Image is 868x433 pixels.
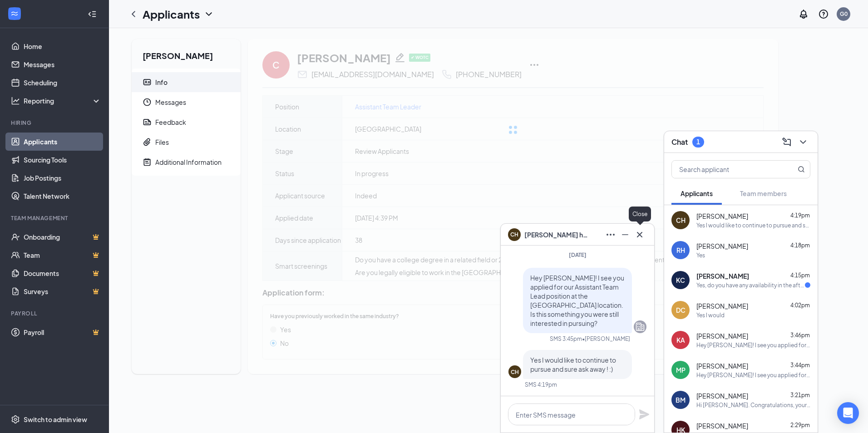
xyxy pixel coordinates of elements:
a: Talent Network [24,187,101,205]
span: Hey [PERSON_NAME]! I see you applied for our Assistant Team Lead position at the [GEOGRAPHIC_DATA... [530,274,624,327]
span: [PERSON_NAME] [696,421,748,430]
svg: Analysis [11,96,20,105]
a: PayrollCrown [24,323,101,341]
div: MP [676,365,686,374]
a: Job Postings [24,169,101,187]
span: 4:02pm [790,302,810,309]
div: Hiring [11,119,99,127]
a: ReportFeedback [132,112,241,132]
span: 4:19pm [790,212,810,219]
svg: ChevronDown [798,137,809,148]
button: Ellipses [603,227,618,242]
span: 4:18pm [790,242,810,249]
div: Yes [696,251,705,259]
span: Messages [155,92,233,112]
div: Open Intercom Messenger [837,402,859,424]
span: [PERSON_NAME] [696,241,748,251]
div: Files [155,138,169,147]
svg: ChevronDown [203,9,214,20]
button: ChevronDown [796,135,810,149]
a: Messages [24,55,101,74]
div: Switch to admin view [24,415,87,424]
div: Additional Information [155,157,222,167]
div: Reporting [24,96,102,105]
div: CH [676,216,686,225]
span: Team members [740,189,787,197]
span: 3:44pm [790,362,810,369]
span: [PERSON_NAME] hatuka [524,230,588,240]
div: DC [676,305,686,315]
span: Yes I would like to continue to pursue and sure ask away ! :) [530,356,616,373]
span: [PERSON_NAME] [696,271,749,280]
a: DocumentsCrown [24,264,101,282]
svg: Collapse [88,10,97,19]
span: [PERSON_NAME] [696,361,748,370]
svg: WorkstreamLogo [10,9,19,18]
svg: Report [143,118,152,127]
a: TeamCrown [24,246,101,264]
svg: Plane [639,409,650,420]
div: Close [629,207,651,221]
a: Applicants [24,133,101,151]
svg: ChevronLeft [128,9,139,20]
a: ClockMessages [132,92,241,112]
h3: Chat [671,137,688,147]
span: 3:21pm [790,392,810,399]
div: Yes, do you have any availability in the afternoon/evening? [696,281,805,289]
div: Hi [PERSON_NAME]. Congratulations, your meeting with European Wax Center for Guest Sales Associat... [696,401,810,409]
a: PaperclipFiles [132,132,241,152]
span: [PERSON_NAME] [696,331,748,340]
a: Scheduling [24,74,101,92]
svg: Notifications [798,9,809,20]
div: Yes I would like to continue to pursue and sure ask away ! :) [696,221,810,229]
svg: NoteActive [143,157,152,167]
div: SMS 3:45pm [550,335,582,343]
span: 3:46pm [790,332,810,339]
span: [DATE] [569,251,587,258]
div: SMS 4:19pm [525,381,557,389]
span: 2:29pm [790,422,810,428]
svg: Cross [634,229,645,240]
div: Team Management [11,214,99,222]
svg: ComposeMessage [781,137,792,148]
div: KA [676,335,685,344]
div: Yes I would [696,311,725,319]
a: SurveysCrown [24,282,101,300]
div: G0 [840,10,848,18]
svg: Ellipses [605,229,616,240]
div: BM [676,395,686,404]
button: Minimize [618,227,632,242]
span: 4:15pm [790,272,810,279]
a: OnboardingCrown [24,228,101,246]
svg: Settings [11,415,20,424]
svg: ContactCard [143,78,152,87]
svg: Minimize [620,229,631,240]
div: 1 [696,138,700,146]
span: • [PERSON_NAME] [582,335,630,343]
div: RH [676,246,685,255]
a: NoteActiveAdditional Information [132,152,241,172]
span: [PERSON_NAME] [696,301,748,310]
span: Applicants [681,189,713,197]
a: ContactCardInfo [132,72,241,92]
svg: MagnifyingGlass [798,166,805,173]
div: Payroll [11,310,99,317]
button: Cross [632,227,647,242]
div: Info [155,78,168,87]
div: Hey [PERSON_NAME]! I see you applied for our Assistant Team Lead position at the [GEOGRAPHIC_DATA... [696,371,810,379]
h1: Applicants [143,6,200,22]
span: [PERSON_NAME] [696,391,748,400]
svg: QuestionInfo [818,9,829,20]
span: [PERSON_NAME] [696,212,748,221]
input: Search applicant [672,161,779,178]
svg: Clock [143,98,152,107]
div: CH [511,368,519,376]
h2: [PERSON_NAME] [132,39,241,69]
button: ComposeMessage [779,135,794,149]
svg: Company [635,321,646,332]
a: Home [24,37,101,55]
div: KC [676,276,685,285]
div: Feedback [155,118,186,127]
